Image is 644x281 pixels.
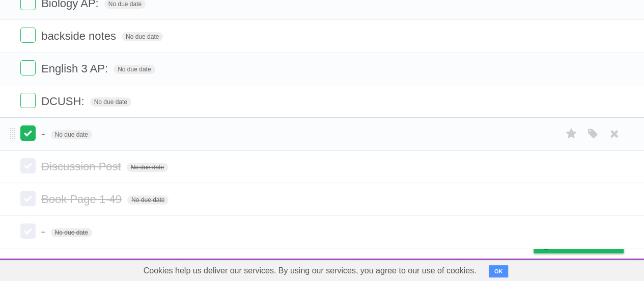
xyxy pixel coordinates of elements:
[41,225,47,238] span: -
[51,228,92,237] span: No due date
[41,160,124,173] span: Discussion Post
[555,235,619,253] span: Buy me a coffee
[20,125,36,141] label: Done
[20,223,36,239] label: Done
[489,265,509,277] button: OK
[41,193,124,206] span: Book Page 1-49
[41,127,47,140] span: -
[20,60,36,75] label: Done
[41,30,119,42] span: backside notes
[90,97,131,107] span: No due date
[41,95,87,108] span: DCUSH:
[127,195,169,205] span: No due date
[122,32,163,41] span: No due date
[133,261,487,281] span: Cookies help us deliver our services. By using our services, you agree to our use of cookies.
[127,163,168,172] span: No due date
[20,191,36,206] label: Done
[20,93,36,108] label: Done
[41,62,110,75] span: English 3 AP:
[562,125,581,142] label: Star task
[20,28,36,43] label: Done
[20,158,36,173] label: Done
[51,130,92,139] span: No due date
[114,65,155,74] span: No due date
